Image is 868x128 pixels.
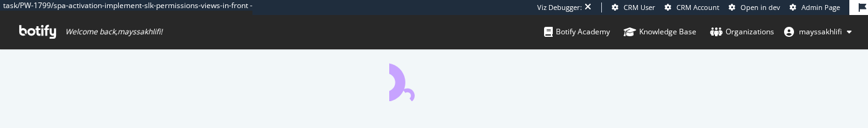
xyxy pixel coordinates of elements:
a: Open in dev [729,2,780,12]
div: Organizations [710,26,774,38]
div: Botify Academy [544,26,610,38]
span: CRM Account [676,2,719,12]
a: Admin Page [790,2,840,12]
a: Knowledge Base [624,15,696,49]
div: Knowledge Base [624,26,696,38]
span: Open in dev [741,2,780,12]
span: mayssakhlifi [799,26,842,37]
span: Admin Page [801,2,840,12]
button: mayssakhlifi [774,22,862,42]
a: CRM Account [665,2,719,12]
span: Welcome back, mayssakhlifi ! [65,27,162,37]
a: CRM User [612,2,655,12]
a: Botify Academy [544,15,610,49]
span: CRM User [624,2,655,12]
a: Organizations [710,15,774,49]
div: Viz Debugger: [537,2,582,12]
